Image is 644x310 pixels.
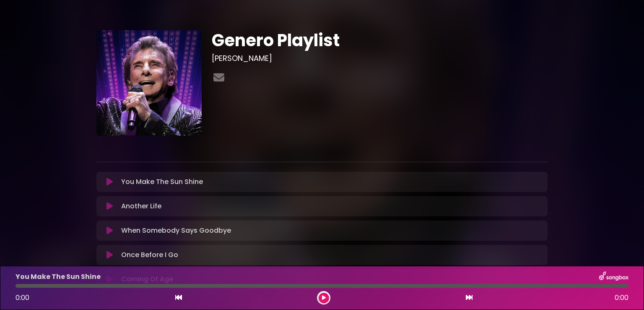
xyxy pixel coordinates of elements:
p: When Somebody Says Goodbye [121,226,231,236]
img: 6qwFYesTPurQnItdpMxg [96,30,202,136]
p: Another Life [121,201,161,211]
p: Once Before I Go [121,250,178,260]
p: You Make The Sun Shine [121,177,203,187]
img: songbox-logo-white.png [599,271,628,282]
span: 0:00 [16,293,29,302]
span: 0:00 [615,293,628,303]
h1: Genero Playlist [212,30,548,50]
h3: [PERSON_NAME] [212,54,548,63]
p: You Make The Sun Shine [16,272,101,282]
